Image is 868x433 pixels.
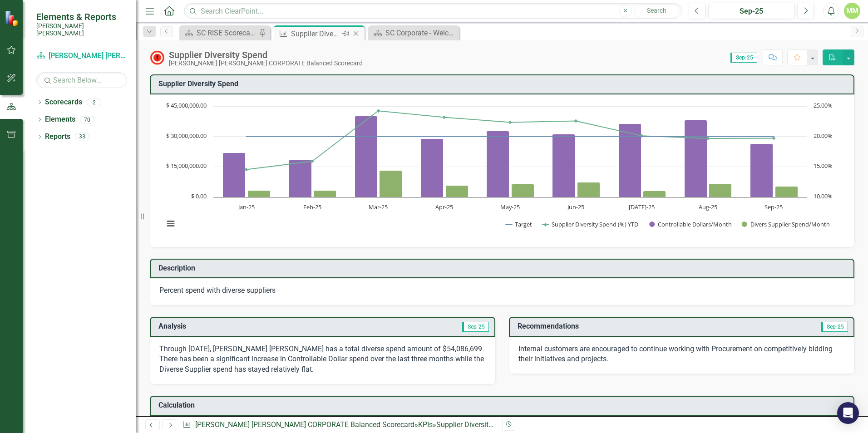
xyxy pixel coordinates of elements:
[245,134,776,138] g: Target, series 1 of 4. Line with 9 data points. Y axis, values.
[159,102,845,238] div: Chart. Highcharts interactive chart.
[574,119,578,123] path: Jun-25, 22.55549715. Supplier Diversity Spend (%) YTD.
[649,220,731,228] button: Show Controllable Dollars/Month
[159,286,276,295] span: Percent spend with diverse suppliers
[814,132,833,140] text: 20.00%
[36,51,127,61] a: [PERSON_NAME] [PERSON_NAME] CORPORATE Balanced Scorecard
[166,101,207,109] text: $ 45,000,000.00
[182,27,256,39] a: SC RISE Scorecard - Welcome to ClearPoint
[462,322,489,332] span: Sep-25
[223,153,246,197] path: Jan-25, 22,005,118. Controllable Dollars/Month.
[75,133,89,141] div: 33
[446,185,469,197] path: Apr-25, 5,810,811. Divers Supplier Spend/Month.
[164,217,177,230] button: View chart menu, Chart
[814,192,833,200] text: 10.00%
[369,203,388,211] text: Mar-25
[237,203,255,211] text: Jan-25
[248,170,798,197] g: Divers Supplier Spend/Month, series 4 of 4. Bar series with 9 bars. Y axis, values.
[197,27,256,39] div: SC RISE Scorecard - Welcome to ClearPoint
[184,3,682,19] input: Search ClearPoint...
[303,203,321,211] text: Feb-25
[311,159,314,163] path: Feb-25, 15.90738897. Supplier Diversity Spend (%) YTD.
[159,102,838,238] svg: Interactive chart
[577,182,600,197] path: Jun-25, 7,362,810. Divers Supplier Spend/Month.
[248,190,271,197] path: Jan-25, 3,199,211. Divers Supplier Spend/Month.
[435,203,453,211] text: Apr-25
[685,120,707,197] path: Aug-25, 38,168,406.94. Controllable Dollars/Month.
[508,120,512,124] path: May-25, 22.33668506. Supplier Diversity Spend (%) YTD.
[518,344,845,365] p: Internal customers are encouraged to continue working with Procurement on competitively bidding t...
[418,420,433,429] a: KPIs
[487,131,509,197] path: May-25, 32,704,291. Controllable Dollars/Month.
[158,80,849,88] h3: Supplier Diversity Spend​
[195,420,414,429] a: [PERSON_NAME] [PERSON_NAME] CORPORATE Balanced Scorecard
[36,22,127,37] small: [PERSON_NAME] [PERSON_NAME]
[385,27,457,39] div: SC Corporate - Welcome to ClearPoint
[36,11,127,22] span: Elements & Reports
[191,192,207,200] text: $ 0.00
[647,7,666,14] span: Search
[159,344,486,375] p: Through [DATE], [PERSON_NAME] [PERSON_NAME] has a total diverse spend amount of $54,086,699. Ther...
[764,203,783,211] text: Sep-25
[45,132,70,142] a: Reports
[436,420,514,429] div: Supplier Diversity Spend
[821,322,848,332] span: Sep-25
[36,72,127,88] input: Search Below...
[750,143,773,197] path: Sep-25, 26,356,900. Controllable Dollars/Month.
[80,116,94,123] div: 70
[567,203,584,211] text: Jun-25
[223,116,773,197] g: Controllable Dollars/Month, series 3 of 4. Bar series with 9 bars. Y axis, values.
[742,220,830,228] button: Show Divers Supplier Spend/Month
[699,203,717,211] text: Aug-25
[708,3,795,19] button: Sep-25
[158,264,849,272] h3: Description
[643,191,666,197] path: Jul-25, 3,050,456. Divers Supplier Spend/Month.
[314,190,336,197] path: Feb-25, 3,270,567. Divers Supplier Spend/Month.
[291,28,340,39] div: Supplier Diversity Spend
[355,116,378,197] path: Mar-25, 40,063,992. Controllable Dollars/Month.
[711,6,792,17] div: Sep-25
[730,53,757,63] span: Sep-25
[512,184,534,197] path: May-25, 6,397,744.43. Divers Supplier Spend/Month.
[87,98,101,106] div: 2
[500,203,520,211] text: May-25
[158,401,849,409] h3: Calculation
[380,170,402,197] path: Mar-25, 13,096,606. Divers Supplier Spend/Month.
[552,134,575,197] path: Jun-25, 31,263,066. Controllable Dollars/Month.
[619,123,641,197] path: Jul-25, 36,390,017.42. Controllable Dollars/Month.
[814,101,833,109] text: 25.00%
[844,3,860,19] button: MM
[182,420,495,430] div: » »
[166,132,207,140] text: $ 30,000,000.00
[45,114,75,125] a: Elements
[775,186,798,197] path: Sep-25, 5,291,675.44. Divers Supplier Spend/Month.
[629,203,655,211] text: [DATE]-25
[542,220,640,228] button: Show Supplier Diversity Spend (%) YTD
[709,183,732,197] path: Aug-25, 6,606,819. Divers Supplier Spend/Month.
[814,162,833,170] text: 15.00%
[245,167,248,171] path: Jan-25, 14.538486. Supplier Diversity Spend (%) YTD.
[5,10,20,26] img: ClearPoint Strategy
[150,50,164,65] img: Below MIN Target
[370,27,457,39] a: SC Corporate - Welcome to ClearPoint
[634,5,680,17] button: Search
[837,402,859,424] div: Open Intercom Messenger
[421,138,444,197] path: Apr-25, 28,814,689. Controllable Dollars/Month.
[377,109,380,113] path: Mar-25, 24.23516222. Supplier Diversity Spend (%) YTD.
[158,322,324,330] h3: Analysis
[443,115,446,119] path: Apr-25, 23.16489897. Supplier Diversity Spend (%) YTD.
[289,159,312,197] path: Feb-25, 18,666,409. Controllable Dollars/Month.
[166,162,207,170] text: $ 15,000,000.00
[506,220,533,228] button: Show Target
[45,97,82,108] a: Scorecards
[169,50,363,60] div: Supplier Diversity Spend
[169,60,363,67] div: [PERSON_NAME] [PERSON_NAME] CORPORATE Balanced Scorecard
[518,322,746,330] h3: Recommendations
